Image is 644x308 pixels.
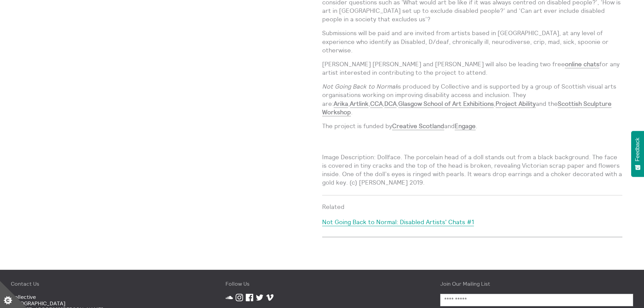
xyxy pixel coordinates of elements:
p: is produced by Collective and is supported by a group of Scottish visual arts organisations worki... [322,82,623,116]
a: online chats [565,60,599,68]
a: DCA [384,100,397,108]
a: Engage [455,122,476,130]
p: Submissions will be paid and are invited from artists based in [GEOGRAPHIC_DATA], at any level of... [322,29,623,54]
em: Not Going Back to Normal [322,82,397,90]
h4: Join Our Mailing List [440,281,633,287]
a: Glasgow School of Art Exhibitions [398,100,494,108]
span: Feedback [635,138,641,161]
p: [PERSON_NAME] [PERSON_NAME] and [PERSON_NAME] will also be leading two free for any artist intere... [322,60,623,77]
h4: Related [322,204,623,211]
a: CCA [370,100,383,108]
a: Scottish Sculpture Workshop [322,100,612,116]
h4: Contact Us [11,281,204,287]
a: Artlink [350,100,368,108]
a: Arika [334,100,348,108]
button: Feedback - Show survey [631,131,644,177]
h4: Follow Us [225,281,419,287]
a: Project Ability [496,100,536,108]
p: Image Description: Dollface. The porcelain head of a doll stands out from a black background. The... [322,136,623,187]
a: Not Going Back to Normal: Disabled Artists' Chats #1 [322,218,474,226]
a: Creative Scotland [392,122,444,130]
p: The project is funded by and . [322,122,623,130]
